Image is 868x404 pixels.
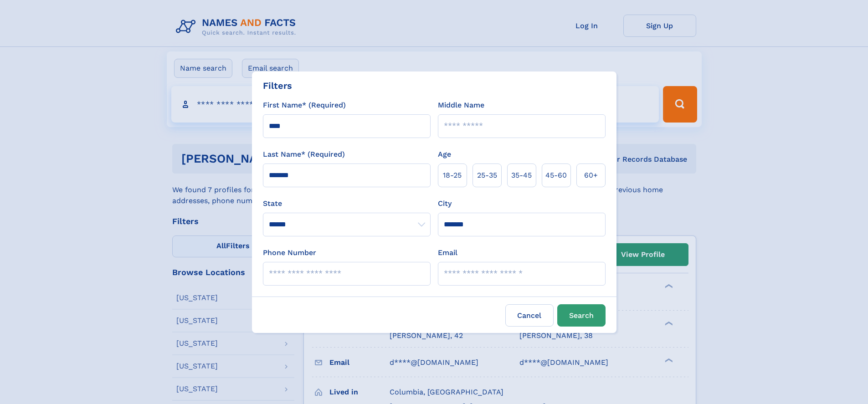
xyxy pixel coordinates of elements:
span: 18‑25 [443,170,462,181]
label: City [438,198,452,209]
label: Last Name* (Required) [263,149,345,160]
span: 45‑60 [545,170,567,181]
label: First Name* (Required) [263,100,346,111]
label: State [263,198,431,209]
span: 35‑45 [511,170,532,181]
button: Search [557,304,606,327]
label: Email [438,247,457,258]
label: Middle Name [438,100,484,111]
div: Filters [263,79,292,92]
label: Age [438,149,451,160]
span: 60+ [584,170,598,181]
label: Cancel [505,304,554,327]
span: 25‑35 [477,170,497,181]
label: Phone Number [263,247,316,258]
